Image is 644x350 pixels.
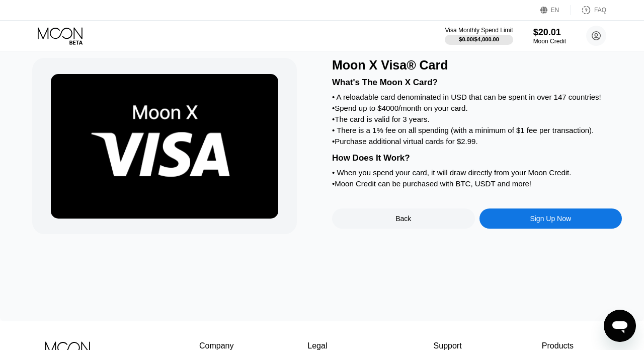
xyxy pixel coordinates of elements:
div: • The card is valid for 3 years. [332,115,622,123]
div: $20.01 [533,27,566,38]
div: Sign Up Now [479,208,622,229]
div: EN [551,7,559,14]
div: $20.01Moon Credit [533,27,566,45]
div: Sign Up Now [530,215,571,223]
div: What's The Moon X Card? [332,78,622,88]
iframe: Button to launch messaging window [604,310,636,342]
div: Back [395,215,411,223]
div: Moon Credit [533,38,566,45]
div: Visa Monthly Spend Limit [445,27,513,34]
div: How Does It Work? [332,153,622,163]
div: • There is a 1% fee on all spending (with a minimum of $1 fee per transaction). [332,126,622,134]
div: • Purchase additional virtual cards for $2.99. [332,137,622,146]
div: • When you spend your card, it will draw directly from your Moon Credit. [332,168,622,177]
div: FAQ [571,5,606,15]
div: Moon X Visa® Card [332,58,622,73]
div: EN [540,5,571,15]
div: Visa Monthly Spend Limit$0.00/$4,000.00 [445,27,513,45]
div: FAQ [594,7,606,14]
div: • Moon Credit can be purchased with BTC, USDT and more! [332,179,622,188]
div: • Spend up to $4000/month on your card. [332,104,622,112]
div: Back [332,208,475,229]
div: $0.00 / $4,000.00 [459,36,499,42]
div: • A reloadable card denominated in USD that can be spent in over 147 countries! [332,93,622,101]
